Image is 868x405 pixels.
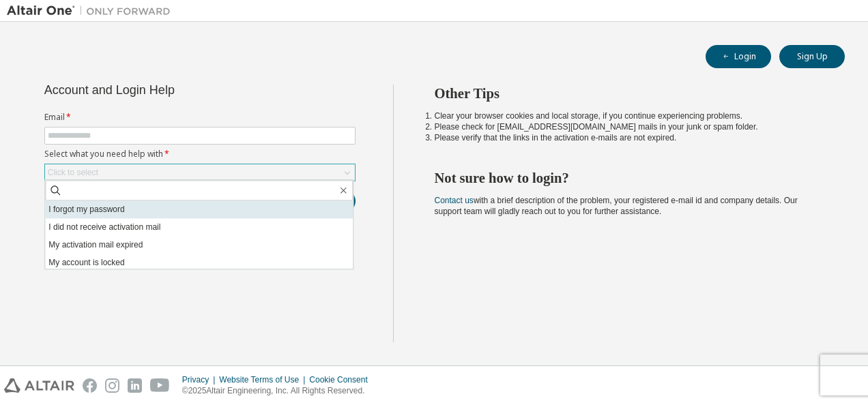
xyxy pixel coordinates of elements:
[435,121,821,132] li: Please check for [EMAIL_ADDRESS][DOMAIN_NAME] mails in your junk or spam folder.
[150,378,170,393] img: youtube.svg
[83,378,97,393] img: facebook.svg
[219,374,309,385] div: Website Terms of Use
[44,149,356,160] label: Select what you need help with
[435,196,474,205] a: Contact us
[435,169,821,187] h2: Not sure how to login?
[435,196,798,216] span: with a brief description of the problem, your registered e-mail id and company details. Our suppo...
[45,200,353,218] li: I forgot my password
[779,45,845,68] button: Sign Up
[182,374,219,385] div: Privacy
[435,132,821,143] li: Please verify that the links in the activation e-mails are not expired.
[44,85,293,95] div: Account and Login Help
[182,385,376,397] p: © 2025 Altair Engineering, Inc. All Rights Reserved.
[7,4,177,18] img: Altair One
[128,378,142,393] img: linkedin.svg
[435,85,821,102] h2: Other Tips
[105,378,119,393] img: instagram.svg
[48,167,98,178] div: Click to select
[4,378,74,393] img: altair_logo.svg
[435,110,821,121] li: Clear your browser cookies and local storage, if you continue experiencing problems.
[45,164,355,181] div: Click to select
[44,112,356,123] label: Email
[309,374,375,385] div: Cookie Consent
[706,45,771,68] button: Login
